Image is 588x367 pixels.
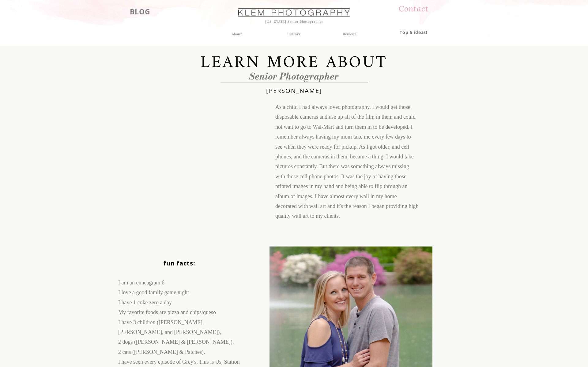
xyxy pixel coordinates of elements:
a: Top 5 ideas! [393,28,434,34]
h2: Senior Photographer [201,71,387,79]
p: Learn more about [193,53,396,69]
a: About [229,31,245,37]
a: Reviews [335,31,364,37]
p: [PERSON_NAME] [260,85,328,92]
a: Contact [390,2,437,17]
a: Seniors [283,31,305,37]
h1: [US_STATE] Senior Photographer [254,19,334,25]
p: As a child I had always loved photography. I would get those disposable cameras and use up all of... [275,102,419,221]
a: BLOG [120,6,160,17]
h3: fun facts: [151,258,208,268]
